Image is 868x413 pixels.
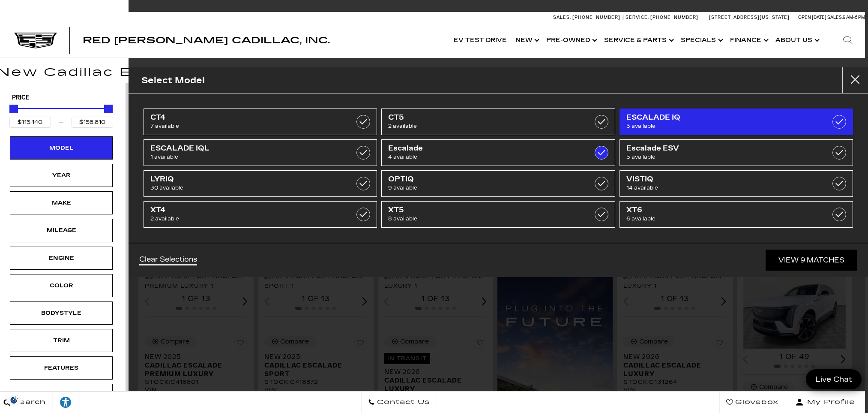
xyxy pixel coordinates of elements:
span: XT4 [150,206,337,214]
input: Maximum [72,117,113,128]
span: LYRIQ [150,175,337,184]
div: Year [40,171,83,180]
a: Red [PERSON_NAME] Cadillac, Inc. [83,36,330,45]
a: Service & Parts [600,23,676,57]
div: Color [40,281,83,290]
div: Privacy Settings [4,395,24,404]
div: Maximum Price [104,105,113,113]
div: ModelModel [10,136,113,160]
span: 30 available [150,184,337,192]
a: Pre-Owned [542,23,600,57]
span: 9 AM-6 PM [843,15,865,20]
a: XT58 available [381,201,615,228]
div: Bodystyle [40,308,83,318]
div: MileageMileage [10,219,113,242]
div: ColorColor [10,274,113,297]
span: OPTIQ [388,175,575,184]
div: MakeMake [10,191,113,214]
button: Close [842,67,868,93]
span: 8 available [388,214,575,223]
span: 4 available [388,153,575,161]
a: New [511,23,542,57]
div: Features [40,363,83,373]
span: Service: [626,15,649,20]
div: Fueltype [40,391,83,400]
a: Explore your accessibility options [53,392,79,413]
a: CT52 available [381,109,615,135]
h2: Select Model [141,73,205,87]
span: Escalade [388,144,575,153]
span: ESCALADE IQ [626,113,813,122]
a: Clear Selections [139,255,197,265]
span: 9 available [388,184,575,192]
a: XT66 available [620,201,853,228]
span: CT4 [150,113,337,122]
span: [PHONE_NUMBER] [650,15,698,20]
span: XT5 [388,206,575,214]
a: Specials [676,23,726,57]
span: VISTIQ [626,175,813,184]
span: Contact Us [375,396,430,408]
div: Price [9,102,113,128]
a: Escalade ESV5 available [620,139,853,166]
span: 5 available [626,153,813,161]
div: BodystyleBodystyle [10,301,113,325]
div: TrimTrim [10,329,113,352]
span: ESCALADE IQL [150,144,337,153]
span: 1 available [150,153,337,161]
span: 14 available [626,184,813,192]
span: Live Chat [811,374,856,384]
div: Search [831,23,865,57]
a: Escalade4 available [381,139,615,166]
span: 6 available [626,214,813,223]
a: ESCALADE IQL1 available [144,139,377,166]
a: VISTIQ14 available [620,170,853,197]
span: Open [DATE] [798,15,826,20]
div: YearYear [10,164,113,187]
span: 7 available [150,122,337,130]
a: EV Test Drive [449,23,511,57]
div: FeaturesFeatures [10,356,113,380]
input: Minimum [9,117,51,128]
h5: Price [12,94,111,102]
span: XT6 [626,206,813,214]
span: 2 available [150,214,337,223]
a: Service: [PHONE_NUMBER] [623,15,700,20]
span: Glovebox [733,396,778,408]
div: Engine [40,253,83,263]
a: Finance [726,23,771,57]
div: Trim [40,336,83,345]
a: Contact Us [361,392,437,413]
a: OPTIQ9 available [381,170,615,197]
a: [STREET_ADDRESS][US_STATE] [709,15,790,20]
a: ESCALADE IQ5 available [620,109,853,135]
span: My Profile [804,396,855,408]
span: 2 available [388,122,575,130]
a: LYRIQ30 available [144,170,377,197]
img: Cadillac Dark Logo with Cadillac White Text [14,33,57,49]
span: 5 available [626,122,813,130]
div: Mileage [40,226,83,235]
a: XT42 available [144,201,377,228]
div: Minimum Price [9,105,18,113]
a: Live Chat [806,369,862,389]
a: About Us [771,23,822,57]
div: FueltypeFueltype [10,384,113,407]
span: Search [10,396,46,408]
a: Glovebox [719,392,785,413]
span: Red [PERSON_NAME] Cadillac, Inc. [83,35,330,45]
div: Explore your accessibility options [53,396,78,409]
a: CT47 available [144,109,377,135]
span: Escalade ESV [626,144,813,153]
div: Make [40,198,83,208]
button: Open user profile menu [785,392,865,413]
span: Sales: [553,15,571,20]
span: Sales: [827,15,843,20]
span: CT5 [388,113,575,122]
div: Model [40,143,83,153]
span: [PHONE_NUMBER] [572,15,620,20]
div: EngineEngine [10,247,113,270]
a: View 9 Matches [766,250,857,271]
a: Sales: [PHONE_NUMBER] [553,15,623,20]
